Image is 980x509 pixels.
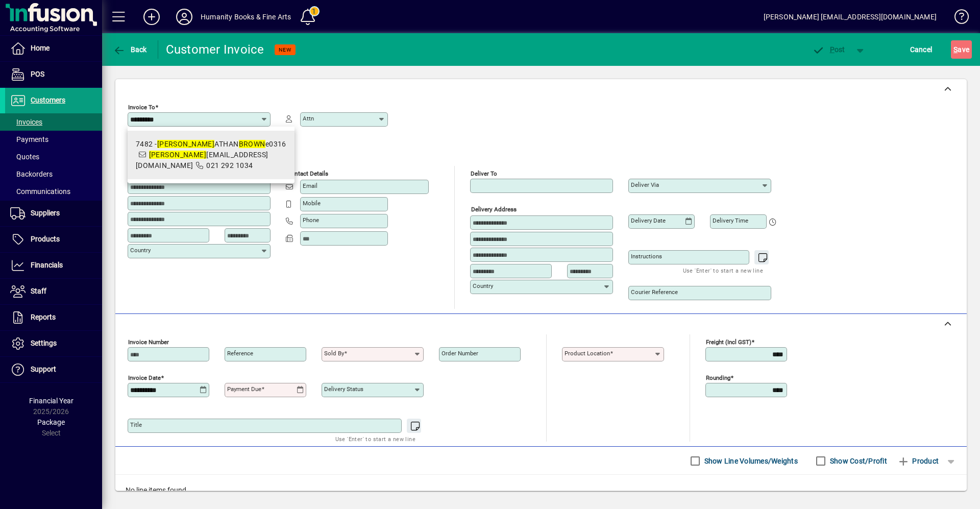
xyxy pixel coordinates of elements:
div: Customer Invoice [166,41,264,58]
mat-hint: Use 'Enter' to start a new line [683,264,763,276]
a: Financials [5,253,102,278]
mat-label: Sold by [324,350,344,357]
button: Save [951,40,972,59]
a: POS [5,62,102,87]
label: Show Cost/Profit [828,456,887,466]
a: Communications [5,183,102,200]
span: Invoices [10,118,42,126]
div: Humanity Books & Fine Arts [201,9,291,25]
span: ost [812,45,845,54]
mat-label: Deliver To [471,170,497,177]
span: Customers [31,96,65,104]
span: Products [31,235,60,243]
button: Cancel [908,40,935,59]
mat-label: Invoice To [128,104,155,111]
span: Package [37,418,65,426]
a: Settings [5,331,102,356]
a: Home [5,36,102,61]
a: Reports [5,305,102,330]
em: BROWN [239,140,265,148]
button: Back [110,40,150,59]
button: Add [135,8,168,26]
mat-option: 7482 - JONATHAN BROWN e0316 [128,131,295,179]
div: [PERSON_NAME] [EMAIL_ADDRESS][DOMAIN_NAME] [764,9,937,25]
a: Suppliers [5,201,102,226]
mat-label: Order number [442,350,478,357]
mat-label: Instructions [631,253,662,260]
span: Financials [31,261,63,269]
mat-label: Deliver via [631,181,659,188]
mat-label: Reference [227,350,253,357]
span: 021 292 1034 [206,161,253,169]
span: Payments [10,135,48,143]
mat-label: Mobile [303,200,321,207]
mat-label: Attn [303,115,314,122]
span: Suppliers [31,209,60,217]
span: Product [897,453,939,469]
span: S [953,45,958,54]
em: [PERSON_NAME] [157,140,215,148]
mat-label: Rounding [706,374,730,381]
span: Settings [31,339,57,347]
span: NEW [279,46,291,53]
mat-label: Delivery time [713,217,748,224]
span: Home [31,44,50,52]
button: Product [892,452,944,470]
mat-label: Country [473,282,493,289]
span: Reports [31,313,56,321]
span: POS [31,70,44,78]
mat-label: Courier Reference [631,288,678,296]
label: Show Line Volumes/Weights [702,456,798,466]
mat-label: Product location [565,350,610,357]
a: Support [5,357,102,382]
span: [EMAIL_ADDRESS][DOMAIN_NAME] [136,151,268,169]
span: Financial Year [29,397,73,405]
mat-label: Country [130,247,151,254]
mat-label: Title [130,421,142,428]
a: Quotes [5,148,102,165]
span: Communications [10,187,70,196]
mat-hint: Use 'Enter' to start a new line [335,433,415,445]
div: No line items found [115,475,967,506]
button: Post [807,40,850,59]
div: 7482 - ATHAN e0316 [136,139,286,150]
mat-label: Invoice number [128,338,169,346]
mat-label: Invoice date [128,374,161,381]
app-page-header-button: Back [102,40,158,59]
mat-label: Delivery status [324,385,363,393]
mat-label: Phone [303,216,319,224]
span: P [830,45,835,54]
span: Staff [31,287,46,295]
span: Backorders [10,170,53,178]
em: [PERSON_NAME] [149,151,207,159]
mat-label: Payment due [227,385,261,393]
a: Invoices [5,113,102,131]
span: Back [113,45,147,54]
mat-label: Freight (incl GST) [706,338,751,346]
a: Products [5,227,102,252]
mat-label: Delivery date [631,217,666,224]
mat-label: Email [303,182,317,189]
a: Staff [5,279,102,304]
span: Quotes [10,153,39,161]
span: ave [953,41,969,58]
span: Cancel [910,41,933,58]
a: Backorders [5,165,102,183]
button: Profile [168,8,201,26]
span: Support [31,365,56,373]
a: Payments [5,131,102,148]
a: Knowledge Base [947,2,967,35]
